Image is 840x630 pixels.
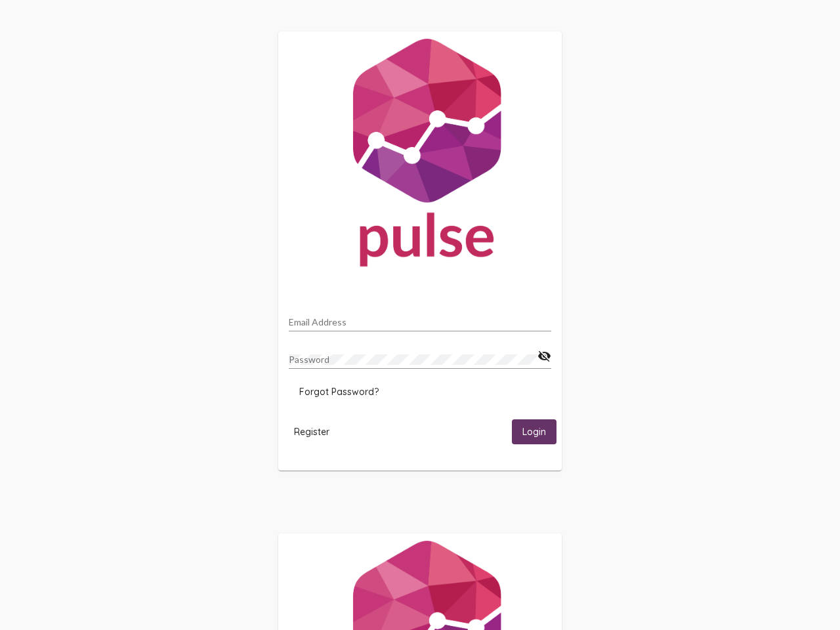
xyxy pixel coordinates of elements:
span: Forgot Password? [299,386,379,398]
button: Forgot Password? [289,380,389,404]
button: Register [283,419,340,444]
span: Register [294,426,329,438]
img: Pulse For Good Logo [278,31,562,280]
span: Login [522,427,546,438]
button: Login [512,419,556,444]
mat-icon: visibility_off [537,348,551,364]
